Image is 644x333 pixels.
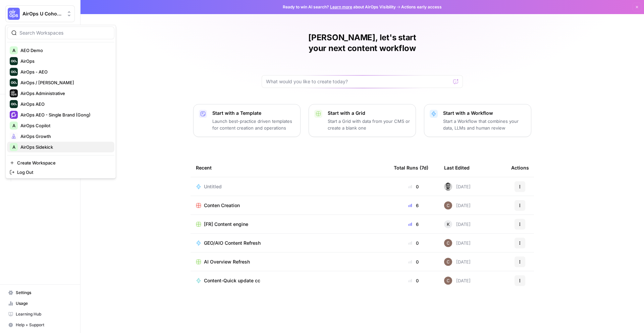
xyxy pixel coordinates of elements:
[12,144,15,150] span: A
[204,183,222,190] span: Untitled
[20,101,109,107] span: AirOps AEO
[5,287,75,298] a: Settings
[394,183,433,190] div: 0
[196,240,383,246] a: GEO/AIO Content Refresh
[401,4,442,10] span: Actions early access
[10,132,18,140] img: AirOps Growth Logo
[394,158,428,177] div: Total Runs (7d)
[10,89,18,97] img: AirOps Administrative Logo
[447,221,450,228] span: K
[204,240,261,246] span: GEO/AIO Content Refresh
[20,133,109,140] span: AirOps Growth
[196,183,383,190] a: Untitled
[16,322,72,328] span: Help + Support
[10,79,18,87] img: AirOps / Nicholas Cabral Logo
[20,79,109,86] span: AirOps / [PERSON_NAME]
[394,240,433,246] div: 0
[262,32,463,54] h1: [PERSON_NAME], let's start your next content workflow
[5,309,75,320] a: Learning Hub
[22,10,63,17] span: AirOps U Cohort 1
[196,258,383,265] a: AI Overview Refresh
[309,104,416,137] button: Start with a GridStart a Grid with data from your CMS or create a blank one
[266,78,450,85] input: What would you like to create today?
[443,118,526,131] p: Start a Workflow that combines your data, LLMs and human review
[17,169,109,176] span: Log Out
[5,298,75,309] a: Usage
[5,320,75,330] button: Help + Support
[328,118,410,131] p: Start a Grid with data from your CMS or create a blank one
[444,277,452,285] img: p7w5olc50hx2ivoos134nwja8e7z
[204,258,250,265] span: AI Overview Refresh
[196,202,383,209] a: Conten Creation
[394,258,433,265] div: 0
[20,111,109,118] span: AirOps AEO - Single Brand (Gong)
[204,277,260,284] span: Content-Quick update cc
[394,202,433,209] div: 6
[7,168,114,177] a: Log Out
[12,122,15,129] span: A
[328,110,410,116] p: Start with a Grid
[5,25,116,179] div: Workspace: AirOps U Cohort 1
[394,277,433,284] div: 0
[17,159,109,166] span: Create Workspace
[212,118,295,131] p: Launch best-practice driven templates for content creation and operations
[444,201,471,209] div: [DATE]
[444,239,452,247] img: p7w5olc50hx2ivoos134nwja8e7z
[283,4,396,10] span: Ready to win AI search? about AirOps Visibility
[204,202,240,209] span: Conten Creation
[16,311,72,317] span: Learning Hub
[10,111,18,119] img: AirOps AEO - Single Brand (Gong) Logo
[212,110,295,116] p: Start with a Template
[204,221,248,228] span: [FR] Content engine
[19,30,110,36] input: Search Workspaces
[444,239,471,247] div: [DATE]
[330,4,352,9] a: Learn more
[443,110,526,116] p: Start with a Workflow
[20,90,109,97] span: AirOps Administrative
[444,277,471,285] div: [DATE]
[12,47,15,54] span: A
[5,5,75,22] button: Workspace: AirOps U Cohort 1
[20,144,109,150] span: AirOps Sidekick
[444,201,452,209] img: p7w5olc50hx2ivoos134nwja8e7z
[193,104,301,137] button: Start with a TemplateLaunch best-practice driven templates for content creation and operations
[20,68,109,75] span: AirOps - AEO
[196,277,383,284] a: Content-Quick update cc
[424,104,531,137] button: Start with a WorkflowStart a Workflow that combines your data, LLMs and human review
[7,158,114,168] a: Create Workspace
[444,183,452,191] img: 6v3gwuotverrb420nfhk5cu1cyh1
[444,258,471,266] div: [DATE]
[196,158,383,177] div: Recent
[10,100,18,108] img: AirOps AEO Logo
[16,290,72,296] span: Settings
[8,8,20,20] img: AirOps U Cohort 1 Logo
[10,68,18,76] img: AirOps - AEO Logo
[10,57,18,65] img: AirOps Logo
[20,122,109,129] span: AirOps Copilot
[196,221,383,228] a: [FR] Content engine
[444,183,471,191] div: [DATE]
[511,158,529,177] div: Actions
[20,47,109,54] span: AEO Demo
[394,221,433,228] div: 6
[444,258,452,266] img: p7w5olc50hx2ivoos134nwja8e7z
[444,158,470,177] div: Last Edited
[16,300,72,306] span: Usage
[444,220,471,228] div: [DATE]
[20,58,109,64] span: AirOps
